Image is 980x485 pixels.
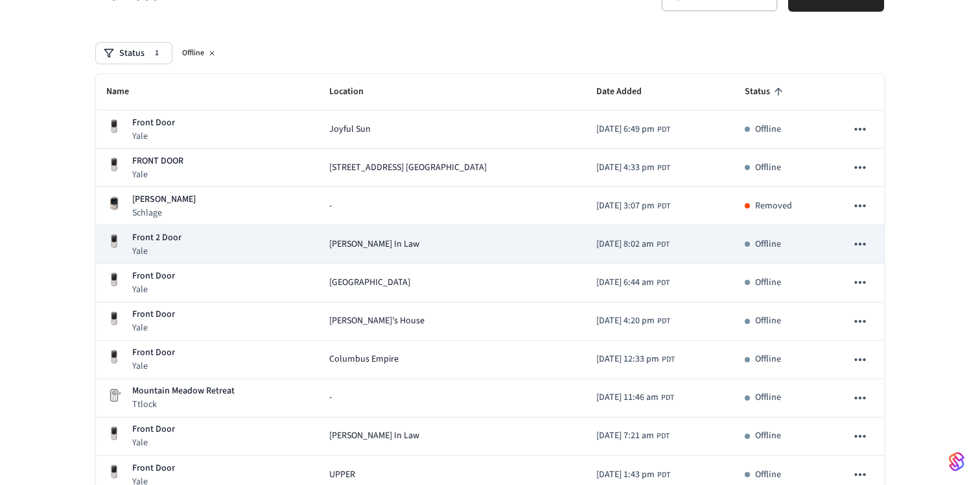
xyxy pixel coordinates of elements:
[96,43,172,64] button: Status1
[132,346,175,360] p: Front Door
[657,201,670,212] span: PDT
[657,316,670,327] span: PDT
[755,429,781,443] p: Offline
[132,384,235,398] p: Mountain Meadow Retreat
[755,123,781,136] p: Offline
[132,283,175,296] p: Yale
[755,199,792,213] p: Removed
[657,277,670,289] span: PDT
[329,353,399,366] span: Columbus Empire
[755,314,781,328] p: Offline
[661,392,674,404] span: PDT
[596,314,655,328] span: [DATE] 4:20 pm
[106,388,122,403] img: Placeholder Lock Image
[596,276,670,290] div: America/Los_Angeles
[132,436,175,449] p: Yale
[150,47,164,60] span: 1
[106,119,122,134] img: Yale Assure Touchscreen Wifi Smart Lock, Satin Nickel, Front
[132,155,183,168] p: FRONT DOOR
[596,429,654,443] span: [DATE] 7:21 am
[106,157,122,173] img: Yale Assure Touchscreen Wifi Smart Lock, Satin Nickel, Front
[596,314,670,328] div: America/Los_Angeles
[657,469,670,481] span: PDT
[755,238,781,251] p: Offline
[329,429,419,443] span: [PERSON_NAME] In Law
[596,353,675,366] div: America/Los_Angeles
[596,199,670,213] div: America/Los_Angeles
[657,239,670,251] span: PDT
[132,269,175,283] p: Front Door
[106,272,122,288] img: Yale Assure Touchscreen Wifi Smart Lock, Satin Nickel, Front
[132,308,175,321] p: Front Door
[755,391,781,404] p: Offline
[106,464,122,480] img: Yale Assure Touchscreen Wifi Smart Lock, Satin Nickel, Front
[132,245,181,258] p: Yale
[755,161,781,175] p: Offline
[106,349,122,365] img: Yale Assure Touchscreen Wifi Smart Lock, Satin Nickel, Front
[329,238,419,251] span: [PERSON_NAME] In Law
[329,82,380,102] span: Location
[596,123,655,136] span: [DATE] 6:49 pm
[132,130,175,143] p: Yale
[596,123,670,136] div: America/Los_Angeles
[596,391,674,404] div: America/Los_Angeles
[329,161,487,175] span: [STREET_ADDRESS] [GEOGRAPHIC_DATA]
[132,321,175,334] p: Yale
[132,193,196,206] p: [PERSON_NAME]
[132,116,175,130] p: Front Door
[596,429,670,443] div: America/Los_Angeles
[106,426,122,441] img: Yale Assure Touchscreen Wifi Smart Lock, Satin Nickel, Front
[132,168,183,181] p: Yale
[596,238,654,251] span: [DATE] 8:02 am
[329,468,355,482] span: UPPER
[662,354,675,366] span: PDT
[596,82,659,102] span: Date Added
[657,124,670,136] span: PDT
[657,162,670,174] span: PDT
[329,314,425,328] span: [PERSON_NAME]'s House
[106,311,122,327] img: Yale Assure Touchscreen Wifi Smart Lock, Satin Nickel, Front
[132,398,235,411] p: Ttlock
[596,238,670,251] div: America/Los_Angeles
[132,231,181,245] p: Front 2 Door
[755,468,781,482] p: Offline
[755,276,781,290] p: Offline
[106,195,122,211] img: Schlage Sense Smart Deadbolt with Camelot Trim, Front
[596,276,654,290] span: [DATE] 6:44 am
[755,353,781,366] p: Offline
[596,468,655,482] span: [DATE] 1:43 pm
[329,199,332,213] span: -
[596,199,655,213] span: [DATE] 3:07 pm
[596,468,670,482] div: America/Los_Angeles
[132,206,196,219] p: Schlage
[596,161,670,175] div: America/Los_Angeles
[177,45,222,61] div: Offline
[949,451,964,472] img: SeamLogoGradient.69752ec5.svg
[329,391,332,404] span: -
[329,123,371,136] span: Joyful Sun
[657,430,670,442] span: PDT
[132,360,175,373] p: Yale
[596,353,659,366] span: [DATE] 12:33 pm
[596,161,655,175] span: [DATE] 4:33 pm
[596,391,659,404] span: [DATE] 11:46 am
[745,82,787,102] span: Status
[132,423,175,436] p: Front Door
[329,276,410,290] span: [GEOGRAPHIC_DATA]
[106,82,146,102] span: Name
[132,462,175,475] p: Front Door
[106,234,122,249] img: Yale Assure Touchscreen Wifi Smart Lock, Satin Nickel, Front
